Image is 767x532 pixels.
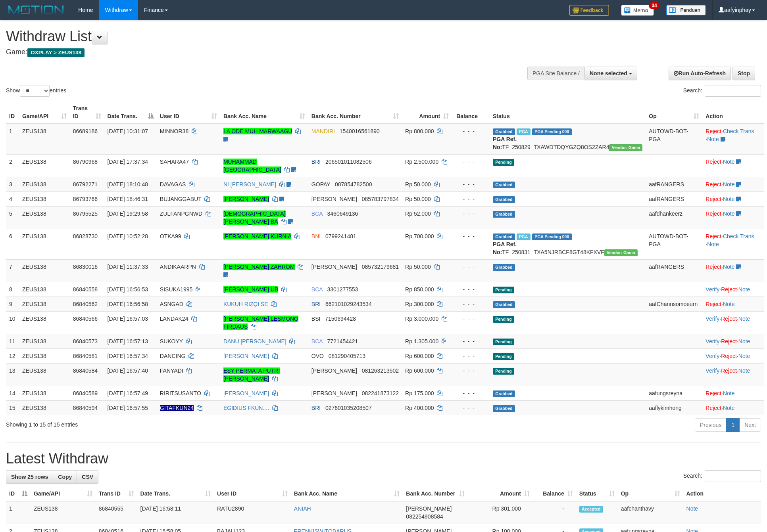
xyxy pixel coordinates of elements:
[493,182,515,188] span: Grabbed
[721,286,737,293] a: Reject
[490,229,646,259] td: TF_250831_TXA5NJRBCF8GT48KFXVF
[160,353,186,359] span: DANCING
[646,206,702,229] td: aafdhankeerz
[19,191,70,206] td: ZEUS138
[621,5,654,16] img: Button%20Memo.svg
[405,367,434,374] span: Rp 600.000
[108,405,148,411] span: [DATE] 16:57:55
[73,286,98,293] span: 86840558
[53,470,77,484] a: Copy
[27,48,85,57] span: OXPLAY > ZEUS138
[468,501,533,524] td: Rp 301,000
[308,101,402,124] th: Bank Acc. Number: activate to sort column ascending
[493,241,517,255] b: PGA Ref. No:
[455,263,486,271] div: - - -
[362,390,399,396] span: Copy 082241873122 to clipboard
[723,181,735,188] a: Note
[108,338,148,344] span: [DATE] 16:57:13
[702,206,764,229] td: ·
[493,316,514,323] span: Pending
[705,338,719,344] a: Verify
[160,181,186,188] span: DAVAGAS
[646,386,702,400] td: aafungsreyna
[705,405,721,411] a: Reject
[6,191,19,206] td: 4
[707,241,719,247] a: Note
[223,211,286,225] a: [DEMOGRAPHIC_DATA][PERSON_NAME] BA
[160,405,194,411] span: Nama rekening ada tanda titik/strip, harap diedit
[695,418,727,432] a: Previous
[705,264,721,270] a: Reject
[6,259,19,282] td: 7
[137,486,214,501] th: Date Trans.: activate to sort column ascending
[705,301,721,307] a: Reject
[721,316,737,322] a: Reject
[311,181,330,188] span: GOPAY
[405,405,434,411] span: Rp 400.000
[618,486,683,501] th: Op: activate to sort column ascending
[70,101,104,124] th: Trans ID: activate to sort column ascending
[137,501,214,524] td: [DATE] 16:58:11
[311,264,357,270] span: [PERSON_NAME]
[646,177,702,191] td: aafRANGERS
[311,390,357,396] span: [PERSON_NAME]
[108,159,148,165] span: [DATE] 17:37:34
[223,353,269,359] a: [PERSON_NAME]
[721,353,737,359] a: Reject
[702,297,764,311] td: ·
[455,300,486,308] div: - - -
[311,286,323,293] span: BCA
[6,124,19,155] td: 1
[6,363,19,386] td: 13
[11,474,48,480] span: Show 25 rows
[6,334,19,348] td: 11
[19,400,70,415] td: ZEUS138
[493,196,515,203] span: Grabbed
[721,367,737,374] a: Reject
[738,367,750,374] a: Note
[490,124,646,155] td: TF_250829_TXAWDTDQYGZQ8OS2ZAR4
[468,486,533,501] th: Amount: activate to sort column ascending
[517,233,531,240] span: Marked by aafsreyleap
[493,233,515,240] span: Grabbed
[108,233,148,239] span: [DATE] 10:52:28
[702,191,764,206] td: ·
[683,85,761,97] label: Search:
[702,154,764,177] td: ·
[223,316,298,330] a: [PERSON_NAME] LESMONO FIRDAUS
[108,316,148,322] span: [DATE] 16:57:03
[6,85,66,97] label: Show entries
[311,367,357,374] span: [PERSON_NAME]
[405,128,434,134] span: Rp 800.000
[223,338,286,344] a: DANU [PERSON_NAME]
[452,101,490,124] th: Balance
[405,338,438,344] span: Rp 1.305.000
[649,2,659,9] span: 34
[160,301,183,307] span: ASNGAD
[705,181,721,188] a: Reject
[311,353,324,359] span: OVO
[723,301,735,307] a: Note
[702,311,764,334] td: · ·
[223,405,269,411] a: EGIDIUS FKUN....
[108,390,148,396] span: [DATE] 16:57:49
[223,128,292,134] a: LA ODE MUH MARWAAGU
[455,367,486,375] div: - - -
[73,264,98,270] span: 86830016
[493,339,514,345] span: Pending
[214,486,291,501] th: User ID: activate to sort column ascending
[405,301,434,307] span: Rp 300.000
[58,474,72,480] span: Copy
[646,229,702,259] td: AUTOWD-BOT-PGA
[6,417,313,429] div: Showing 1 to 15 of 15 entries
[723,159,735,165] a: Note
[702,282,764,297] td: · ·
[493,353,514,360] span: Pending
[311,196,357,202] span: [PERSON_NAME]
[455,180,486,188] div: - - -
[325,316,356,322] span: Copy 7150694428 to clipboard
[732,67,755,80] a: Stop
[646,297,702,311] td: aafChannsomoeurn
[325,405,372,411] span: Copy 027601035208507 to clipboard
[702,363,764,386] td: · ·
